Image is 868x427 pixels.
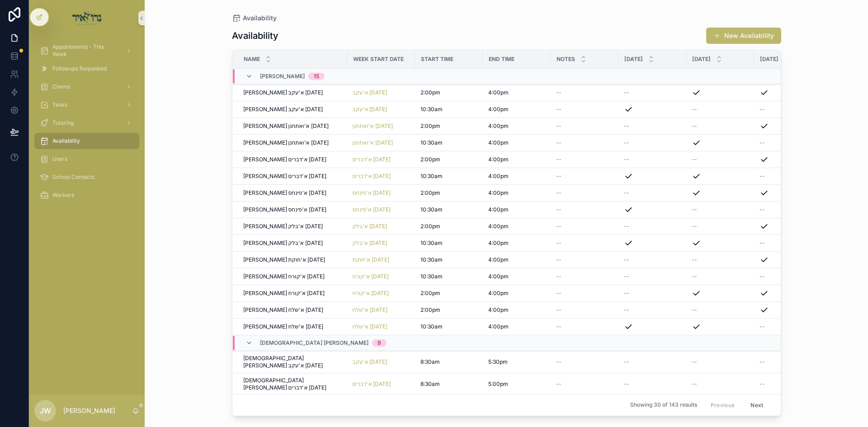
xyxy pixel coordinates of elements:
span: 4:00pm [488,256,509,263]
a: 10:30am [420,173,477,180]
span: 4:00pm [488,173,509,180]
a: -- [759,323,816,330]
a: 10:30am [420,273,477,280]
a: -- [556,89,613,96]
a: -- [624,189,681,197]
span: א'עקב [DATE] [353,89,387,96]
span: [PERSON_NAME] [260,73,305,80]
a: [PERSON_NAME] א'פינחס [DATE] [243,189,342,197]
a: -- [624,256,681,263]
a: -- [624,273,681,280]
a: -- [556,290,613,297]
span: 2:00pm [420,189,440,197]
a: 5:00pm [488,380,545,388]
span: Workers [52,192,74,199]
a: 2:00pm [420,290,477,297]
a: -- [556,223,613,230]
span: -- [556,122,561,130]
span: -- [556,380,561,388]
span: Followups Requested [52,65,107,72]
span: -- [624,256,629,263]
span: א'חוקת [DATE] [353,256,390,263]
span: 2:00pm [420,223,440,230]
span: -- [556,156,561,163]
span: [DATE] [624,56,643,63]
a: [PERSON_NAME] א'קורח [DATE] [243,273,342,280]
a: [PERSON_NAME] א'בלק [DATE] [243,239,342,247]
span: JW [40,405,51,416]
span: Appointments - This Week [52,43,118,58]
a: -- [556,156,613,163]
a: -- [556,173,613,180]
a: א'עקב [DATE] [353,106,387,113]
span: א'קורח [DATE] [353,290,389,297]
a: א'בלק [DATE] [353,239,410,247]
span: א'דברים [DATE] [353,173,391,180]
span: 4:00pm [488,273,509,280]
span: 5:00pm [488,380,508,388]
a: Availability [232,14,277,23]
a: א'בלק [DATE] [353,239,387,247]
span: -- [556,239,561,247]
span: Availability [243,14,277,23]
a: 2:00pm [420,122,477,130]
a: -- [624,306,681,314]
span: [DEMOGRAPHIC_DATA] [PERSON_NAME] [260,339,368,347]
a: 4:00pm [488,206,545,213]
span: -- [556,139,561,146]
span: א'שלח [DATE] [353,306,387,314]
span: Tasks [52,101,67,108]
span: [PERSON_NAME] א'ואתחנן [DATE] [243,139,329,146]
a: [DEMOGRAPHIC_DATA] [PERSON_NAME] א'עקב [DATE] [243,355,342,369]
a: 4:00pm [488,106,545,113]
a: -- [556,358,613,366]
a: -- [759,139,816,146]
span: -- [556,358,561,366]
a: [PERSON_NAME] א'ואתחנן [DATE] [243,139,342,146]
a: א'דברים [DATE] [353,156,410,163]
span: [DATE] [692,56,711,63]
a: -- [624,156,681,163]
a: 4:00pm [488,156,545,163]
a: א'ואתחנן [DATE] [353,139,393,146]
a: 10:30am [420,323,477,330]
a: -- [556,206,613,213]
span: -- [692,106,697,113]
a: Followups Requested [34,61,139,77]
span: [DEMOGRAPHIC_DATA] [PERSON_NAME] א'דברים [DATE] [243,377,342,391]
a: -- [759,380,816,388]
span: [PERSON_NAME] א'עקב [DATE] [243,106,323,113]
span: -- [759,273,765,280]
span: Users [52,155,67,163]
a: א'דברים [DATE] [353,380,410,388]
a: 4:00pm [488,189,545,197]
a: -- [624,89,681,96]
span: א'ואתחנן [DATE] [353,122,393,130]
span: [PERSON_NAME] א'חוקת [DATE] [243,256,325,263]
a: -- [556,323,613,330]
a: Users [34,151,139,167]
span: [PERSON_NAME] א'פינחס [DATE] [243,206,327,213]
div: 15 [314,73,319,80]
span: -- [556,323,561,330]
span: -- [759,206,765,213]
span: -- [624,189,629,197]
a: א'דברים [DATE] [353,156,391,163]
a: -- [759,173,816,180]
span: 4:00pm [488,223,509,230]
span: -- [759,323,765,330]
span: Week Start Date [353,56,404,63]
a: -- [556,122,613,130]
a: -- [692,358,749,366]
a: 10:30am [420,139,477,146]
a: [PERSON_NAME] א'חוקת [DATE] [243,256,342,263]
span: -- [624,290,629,297]
a: א'ואתחנן [DATE] [353,139,410,146]
span: 2:00pm [420,306,440,314]
span: Notes [557,56,575,63]
span: 4:00pm [488,89,509,96]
